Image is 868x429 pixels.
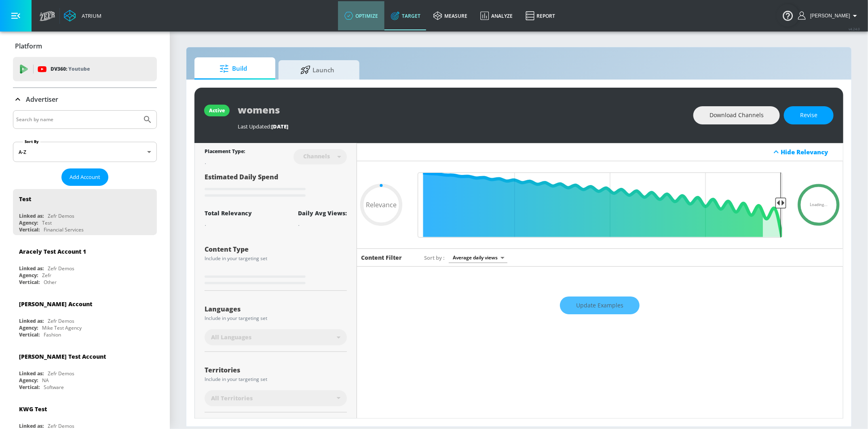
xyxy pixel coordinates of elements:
h6: Content Filter [361,254,402,261]
div: Vertical: [19,384,40,391]
div: Test [42,219,52,226]
div: Zefr Demos [48,265,74,272]
div: Hide Relevancy [781,148,838,156]
p: Advertiser [26,95,58,104]
div: [PERSON_NAME] Test AccountLinked as:Zefr DemosAgency:NAVertical:Software [13,347,157,393]
div: Aracely Test Account 1 [19,248,86,255]
div: Include in your targeting set [205,377,347,382]
span: Build [203,59,264,78]
div: Languages [205,306,347,312]
span: All Territories [211,394,253,402]
p: Youtube [68,65,90,73]
div: TestLinked as:Zefr DemosAgency:TestVertical:Financial Services [13,189,157,235]
span: login as: veronica.hernandez@zefr.com [807,13,850,19]
div: Agency: [19,324,38,331]
div: Average daily views [449,252,507,263]
div: Software [44,384,64,391]
p: DV360: [51,65,90,74]
div: Zefr Demos [48,212,74,219]
div: NA [42,377,49,384]
div: [PERSON_NAME] Account [19,300,92,308]
div: Agency: [19,377,38,384]
span: [DATE] [271,123,288,130]
button: Revise [784,106,834,124]
div: A-Z [13,142,157,162]
div: Financial Services [44,226,84,233]
div: All Territories [205,390,347,406]
span: All Languages [211,333,251,341]
div: Include in your targeting set [205,316,347,321]
a: Report [519,1,562,30]
div: Linked as: [19,265,44,272]
label: Sort By [23,139,40,144]
span: Sort by [424,254,445,261]
span: Relevance [366,202,397,208]
div: Last Updated: [238,123,685,130]
div: Vertical: [19,226,40,233]
div: Platform [13,35,157,57]
div: Linked as: [19,370,44,377]
div: Mike Test Agency [42,324,82,331]
div: Aracely Test Account 1Linked as:Zefr DemosAgency:ZefrVertical:Other [13,242,157,288]
input: Final Threshold [414,172,786,238]
div: Fashion [44,331,61,338]
div: All Languages [205,329,347,345]
p: Platform [15,42,42,50]
span: Revise [800,110,817,120]
a: Analyze [474,1,519,30]
div: Content Type [205,246,347,252]
div: [PERSON_NAME] Test Account [19,353,106,360]
div: Zefr Demos [48,318,74,324]
a: Target [384,1,427,30]
div: Other [44,279,57,286]
div: Territories [205,367,347,373]
div: Vertical: [19,279,40,286]
button: Open Resource Center [777,4,799,27]
div: KWG Test [19,405,47,413]
div: Daily Avg Views: [298,209,347,217]
div: [PERSON_NAME] AccountLinked as:Zefr DemosAgency:Mike Test AgencyVertical:Fashion [13,294,157,340]
div: Linked as: [19,318,44,324]
span: Download Channels [710,110,764,120]
div: Vertical: [19,331,40,338]
div: active [209,107,225,114]
div: Agency: [19,272,38,279]
div: Placement Type: [205,148,245,156]
span: Launch [287,60,348,80]
div: Hide Relevancy [357,143,843,161]
div: DV360: Youtube [13,57,157,81]
span: Estimated Daily Spend [205,172,278,181]
div: Total Relevancy [205,209,252,217]
a: optimize [338,1,384,30]
input: Search by name [16,114,139,125]
div: Channels [299,153,334,160]
span: v 4.24.0 [849,27,860,31]
span: Add Account [70,172,100,182]
a: measure [427,1,474,30]
div: Linked as: [19,212,44,219]
span: Loading... [810,203,828,207]
div: Advertiser [13,88,157,111]
div: Agency: [19,219,38,226]
div: Atrium [78,12,101,19]
button: Download Channels [693,106,780,124]
div: Zefr Demos [48,370,74,377]
button: [PERSON_NAME] [798,11,860,21]
div: Test [19,195,31,203]
div: Zefr [42,272,51,279]
div: Estimated Daily Spend [205,172,347,200]
a: Atrium [64,10,101,22]
button: Add Account [61,168,108,186]
div: Include in your targeting set [205,256,347,261]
